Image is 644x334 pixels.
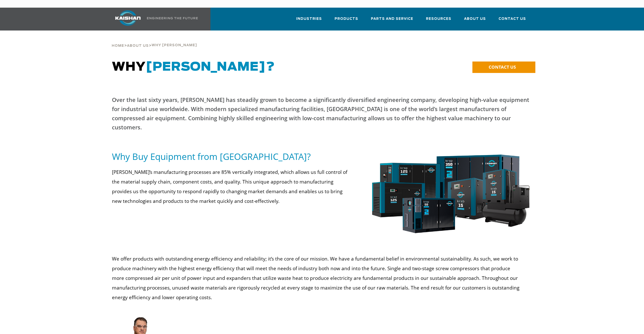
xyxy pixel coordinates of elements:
span: Why [PERSON_NAME] [152,44,197,47]
span: CONTACT US [489,64,516,70]
span: About Us [464,16,486,22]
span: Home [112,44,124,48]
a: About Us [464,12,486,29]
span: Products [335,16,358,22]
a: Home [112,43,124,48]
span: Contact Us [499,16,526,22]
span: [PERSON_NAME]? [146,61,275,73]
a: Resources [426,12,451,29]
a: Industries [296,12,322,29]
img: kaishan logo [109,10,147,26]
div: > > [112,31,197,50]
p: Over the last sixty years, [PERSON_NAME] has steadily grown to become a significantly diversified... [112,95,532,132]
h5: Why Buy Equipment from [GEOGRAPHIC_DATA]? [112,151,352,162]
span: About Us [127,44,149,48]
a: Parts and Service [371,12,413,29]
span: Resources [426,16,451,22]
p: [PERSON_NAME]’s manufacturing processes are 85% vertically integrated, which allows us full contr... [112,167,352,206]
a: CONTACT US [472,62,535,73]
a: Kaishan USA [109,8,199,31]
a: Products [335,12,358,29]
span: WHY [112,61,275,73]
span: Parts and Service [371,16,413,22]
img: krsp [368,151,533,240]
a: About Us [127,43,149,48]
p: We offer products with outstanding energy efficiency and reliability; it’s the core of our missio... [112,254,522,302]
img: Engineering the future [147,17,198,19]
span: Industries [296,16,322,22]
a: Contact Us [499,12,526,29]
